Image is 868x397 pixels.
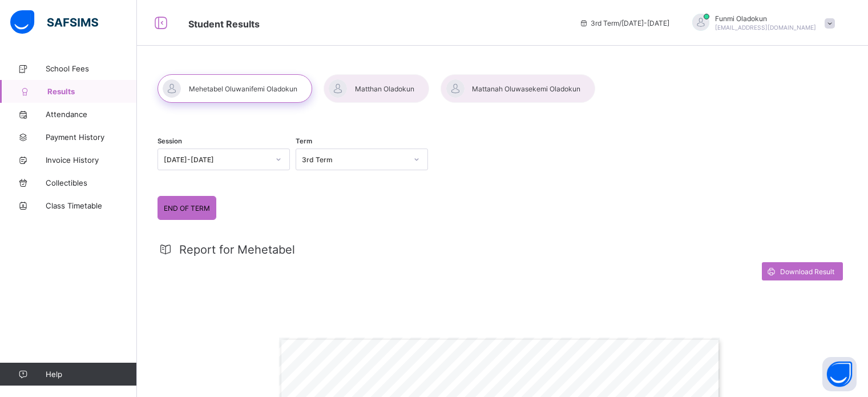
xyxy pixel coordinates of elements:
span: DALTHA ACADEMY [427,374,576,388]
span: [EMAIL_ADDRESS][DOMAIN_NAME] [715,24,816,31]
span: Help [46,370,136,379]
span: Attendance [46,110,137,119]
span: Student Results [188,18,260,30]
div: FunmiOladokun [681,14,841,33]
span: Term [296,137,312,145]
span: END OF TERM [164,204,210,212]
span: session/term information [579,19,669,27]
span: Payment History [46,133,137,142]
button: Open asap [822,357,857,391]
span: Funmi Oladokun [715,14,816,23]
div: 3rd Term [302,155,407,164]
span: Session [158,137,182,145]
span: Invoice History [46,155,137,165]
span: Collectibles [46,178,137,187]
span: Report for Mehetabel [179,243,295,256]
span: Download Result [780,267,834,276]
span: Class Timetable [46,201,137,210]
span: Results [47,87,137,96]
span: School Fees [46,64,137,73]
div: [DATE]-[DATE] [164,155,269,164]
img: safsims [10,10,98,34]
